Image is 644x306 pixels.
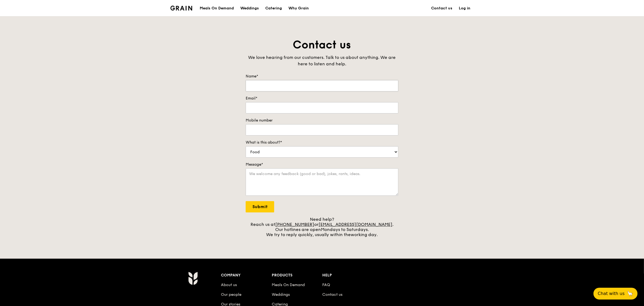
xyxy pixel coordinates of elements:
div: Need help? Reach us at or . Our hotlines are open We try to reply quickly, usually within the [246,217,398,237]
a: Meals On Demand [272,283,305,287]
div: Meals On Demand [200,0,234,16]
a: Our people [221,292,241,297]
a: Why Grain [285,0,312,16]
a: [EMAIL_ADDRESS][DOMAIN_NAME] [319,222,392,227]
label: Email* [246,96,398,101]
div: We love hearing from our customers. Talk to us about anything. We are here to listen and help. [246,54,398,67]
label: What is this about?* [246,140,398,145]
span: 🦙 [627,290,633,297]
a: [PHONE_NUMBER] [275,222,314,227]
a: Contact us [428,0,456,16]
a: FAQ [323,283,330,287]
label: Message* [246,162,398,167]
span: Mondays to Saturdays. [321,227,369,232]
a: About us [221,283,237,287]
a: Log in [456,0,474,16]
div: Company [221,272,272,279]
a: Weddings [237,0,262,16]
a: Weddings [272,292,290,297]
input: Submit [246,201,274,212]
div: Help [323,272,373,279]
div: Products [272,272,323,279]
div: Catering [265,0,282,16]
h1: Contact us [246,38,398,52]
a: Contact us [323,292,343,297]
div: Weddings [240,0,259,16]
label: Name* [246,74,398,79]
span: working day. [351,232,378,237]
button: Chat with us🦙 [593,288,638,300]
img: Grain [188,272,198,285]
a: Catering [262,0,285,16]
span: Chat with us [598,290,625,297]
div: Why Grain [288,0,309,16]
img: Grain [170,6,192,10]
label: Mobile number [246,118,398,123]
